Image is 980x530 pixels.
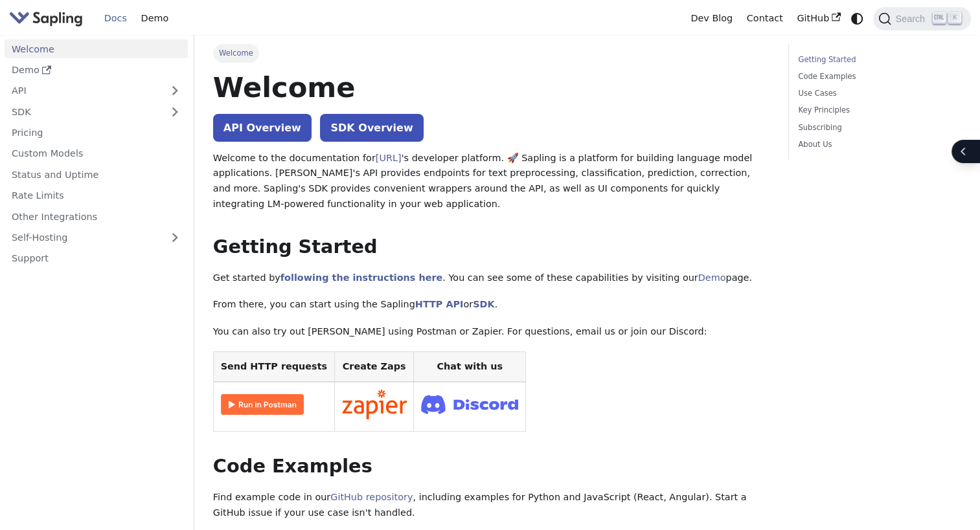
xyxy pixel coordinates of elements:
[162,82,188,100] button: Expand sidebar category 'API'
[5,165,188,184] a: Status and Uptime
[5,61,188,80] a: Demo
[5,102,162,121] a: SDK
[213,324,769,340] p: You can also try out [PERSON_NAME] using Postman or Zapier. For questions, email us or join our D...
[342,390,407,419] img: Connect in Zapier
[213,114,312,142] a: API Overview
[5,82,162,100] a: API
[9,9,87,28] a: Sapling.ai
[473,299,494,309] a: SDK
[334,351,414,382] th: Create Zaps
[948,12,961,24] kbd: K
[213,351,334,382] th: Send HTTP requests
[376,153,402,163] a: [URL]
[698,272,726,283] a: Demo
[5,228,188,247] a: Self-Hosting
[213,44,259,62] span: Welcome
[280,272,442,283] a: following the instructions here
[5,207,188,226] a: Other Integrations
[162,102,188,121] button: Expand sidebar category 'SDK'
[798,138,957,151] a: About Us
[415,299,464,309] a: HTTP API
[873,7,970,30] button: Search (Ctrl+K)
[740,8,790,28] a: Contact
[414,351,526,382] th: Chat with us
[213,490,769,521] p: Find example code in our , including examples for Python and JavaScript (React, Angular). Start a...
[790,8,847,28] a: GitHub
[330,492,413,502] a: GitHub repository
[213,455,769,478] h2: Code Examples
[5,124,188,142] a: Pricing
[213,236,769,259] h2: Getting Started
[213,297,769,313] p: From there, you can start using the Sapling or .
[320,114,423,142] a: SDK Overview
[134,8,176,28] a: Demo
[97,8,134,28] a: Docs
[891,14,933,24] span: Search
[798,87,957,100] a: Use Cases
[5,144,188,163] a: Custom Models
[798,54,957,66] a: Getting Started
[5,39,188,58] a: Welcome
[213,271,769,286] p: Get started by . You can see some of these capabilities by visiting our page.
[213,70,769,105] h1: Welcome
[798,71,957,83] a: Code Examples
[5,249,188,268] a: Support
[5,186,188,205] a: Rate Limits
[9,9,83,28] img: Sapling.ai
[683,8,739,28] a: Dev Blog
[798,104,957,116] a: Key Principles
[848,9,867,28] button: Switch between dark and light mode (currently system mode)
[213,44,769,62] nav: Breadcrumbs
[798,122,957,134] a: Subscribing
[221,394,304,415] img: Run in Postman
[421,391,518,417] img: Join Discord
[213,151,769,212] p: Welcome to the documentation for 's developer platform. 🚀 Sapling is a platform for building lang...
